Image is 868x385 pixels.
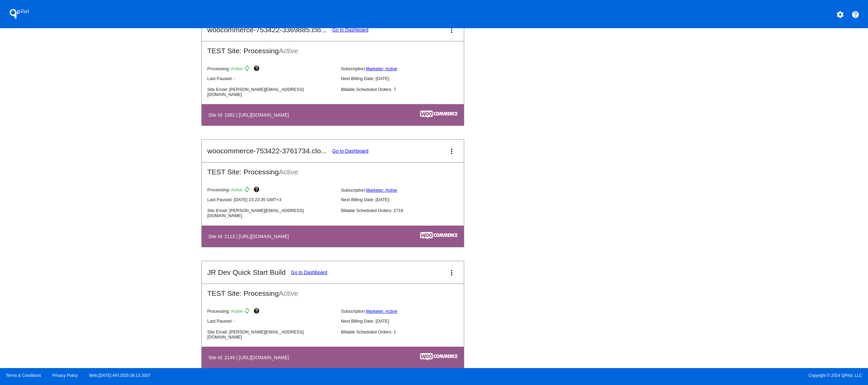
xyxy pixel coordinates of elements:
mat-icon: more_vert [448,269,456,277]
span: Copyright © 2024 QPilot, LLC [440,373,862,378]
mat-icon: sync [244,308,252,316]
a: Marketer: Active [366,188,397,193]
h1: QPilot [6,7,33,21]
h4: Site Id: 2149 | [URL][DOMAIN_NAME] [208,355,292,360]
a: Marketer: Active [366,309,397,314]
p: Next Billing Date: [DATE] [341,319,469,324]
p: Subscription: [341,188,469,193]
mat-icon: help [253,65,261,73]
h2: TEST Site: Processing [202,41,464,55]
img: c53aa0e5-ae75-48aa-9bee-956650975ee5 [420,111,457,118]
a: Go to Dashboard [291,270,327,275]
img: c53aa0e5-ae75-48aa-9bee-956650975ee5 [420,353,457,361]
span: Active [231,188,243,193]
img: c53aa0e5-ae75-48aa-9bee-956650975ee5 [420,232,457,239]
a: Web:[DATE] API:2025.08.13.2007 [89,373,151,378]
mat-icon: help [253,308,261,316]
mat-icon: more_vert [448,147,456,155]
span: Active [279,289,298,297]
mat-icon: sync [244,65,252,73]
a: Go to Dashboard [332,27,369,33]
mat-icon: help [253,186,261,194]
p: Processing: [207,308,335,316]
h2: TEST Site: Processing [202,284,464,297]
h4: Site Id: 1982 | [URL][DOMAIN_NAME] [208,112,292,118]
a: Privacy Policy [53,373,78,378]
p: Site Email: [PERSON_NAME][EMAIL_ADDRESS][DOMAIN_NAME] [207,329,335,340]
h2: TEST Site: Processing [202,162,464,176]
p: Last Paused: - [207,76,335,81]
p: Site Email: [PERSON_NAME][EMAIL_ADDRESS][DOMAIN_NAME] [207,208,335,218]
mat-icon: settings [836,11,844,19]
mat-icon: sync [244,186,252,194]
p: Last Paused: - [207,319,335,324]
mat-icon: help [851,11,860,19]
span: Active [279,168,298,176]
p: Processing: [207,186,335,194]
p: Next Billing Date: [DATE] [341,197,469,202]
a: Marketer: Active [366,66,397,71]
p: Subscription: [341,66,469,71]
p: Billable Scheduled Orders: 1 [341,329,469,334]
mat-icon: more_vert [448,26,456,34]
h2: woocommerce-753422-3761734.clo... [207,147,327,155]
p: Billable Scheduled Orders: 2718 [341,208,469,213]
h2: JR Dev Quick Start Build [207,268,285,276]
span: Active [231,309,243,314]
h2: woocommerce-753422-3369885.clo... [207,26,327,34]
a: Terms & Conditions [6,373,41,378]
p: Billable Scheduled Orders: 7 [341,87,469,92]
span: Active [279,47,298,55]
p: Processing: [207,65,335,73]
p: Site Email: [PERSON_NAME][EMAIL_ADDRESS][DOMAIN_NAME] [207,87,335,97]
a: Go to Dashboard [332,148,369,154]
p: Last Paused: [DATE] 23:23:35 GMT+3 [207,197,335,202]
p: Subscription: [341,309,469,314]
p: Next Billing Date: [DATE] [341,76,469,81]
span: Active [231,66,243,71]
h4: Site Id: 2113 | [URL][DOMAIN_NAME] [208,234,292,239]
